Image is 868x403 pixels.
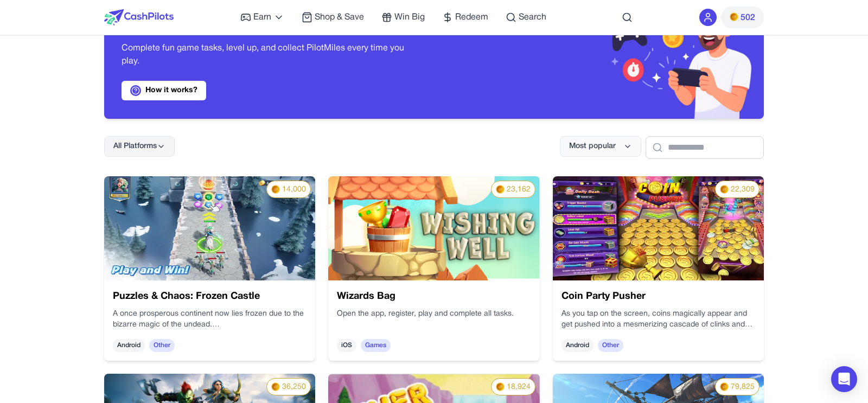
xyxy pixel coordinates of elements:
[561,289,755,304] h3: Coin Party Pusher
[104,136,175,157] button: All Platforms
[741,11,755,24] span: 502
[455,11,488,24] span: Redeem
[240,11,284,24] a: Earn
[569,141,616,152] span: Most popular
[730,12,738,21] img: PMs
[721,7,764,28] button: PMs502
[104,9,174,25] img: CashPilots Logo
[561,339,593,352] span: Android
[122,81,206,100] a: How it works?
[104,176,315,280] img: 6540c1fe-bf44-4979-9fa5-46f4a2f6f4f7.webp
[122,42,417,68] p: Complete fun game tasks, level up, and collect PilotMiles every time you play.
[831,366,857,392] div: Open Intercom Messenger
[506,11,546,24] a: Search
[720,185,729,194] img: PMs
[561,309,755,330] p: As you tap on the screen, coins magically appear and get pushed into a mesmerizing cascade of cli...
[315,11,364,24] span: Shop & Save
[113,309,307,330] p: A once prosperous continent now lies frozen due to the bizarre magic of the undead.
[507,184,531,195] span: 23,162
[442,11,488,24] a: Redeem
[507,382,531,393] span: 18,924
[496,382,505,391] img: PMs
[720,382,729,391] img: PMs
[271,382,280,391] img: PMs
[337,339,356,352] span: iOS
[302,11,364,24] a: Shop & Save
[496,185,505,194] img: PMs
[328,176,539,280] img: 806132a8-51e1-4f21-8bb4-daaf7d807e4f.png
[113,289,307,304] h3: Puzzles & Chaos: Frozen Castle
[113,339,145,352] span: Android
[337,309,531,319] p: Open the app, register, play and complete all tasks.
[394,11,425,24] span: Win Big
[381,11,425,24] a: Win Big
[553,176,764,280] img: d5e0e02e-69ea-45ef-8ed4-16e5faa69348.webp
[337,289,531,304] h3: Wizards Bag
[271,185,280,194] img: PMs
[282,184,306,195] span: 14,000
[519,11,546,24] span: Search
[113,141,157,152] span: All Platforms
[253,11,271,24] span: Earn
[731,184,755,195] span: 22,309
[149,339,175,352] span: Other
[361,339,391,352] span: Games
[282,382,306,393] span: 36,250
[731,382,755,393] span: 79,825
[598,339,623,352] span: Other
[560,136,641,157] button: Most popular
